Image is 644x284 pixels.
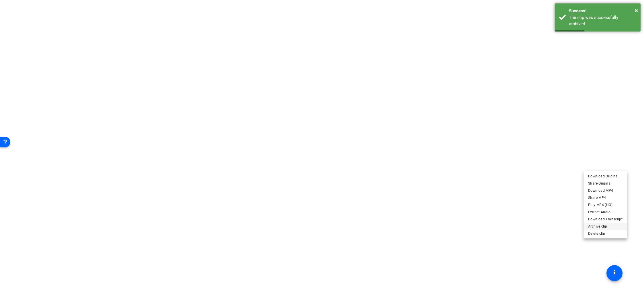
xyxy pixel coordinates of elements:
[588,194,623,201] span: Share MP4
[588,201,623,208] span: Play MP4 (HQ)
[588,223,623,230] span: Archive clip
[588,173,623,180] span: Download Original
[588,230,623,237] span: Delete clip
[588,180,623,187] span: Share Original
[569,14,636,27] div: The clip was successfully archived
[588,209,623,216] span: Extract Audio
[635,7,638,14] span: ×
[635,6,638,15] button: Close
[588,187,623,194] span: Download MP4
[569,8,636,14] div: Success!
[588,216,623,223] span: Download Transcript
